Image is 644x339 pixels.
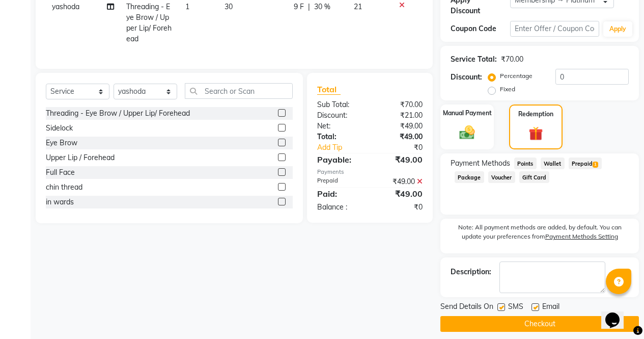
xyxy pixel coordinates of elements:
[451,72,482,83] div: Discount:
[443,109,492,118] label: Manual Payment
[126,2,172,43] span: Threading - Eye Brow / Upper Lip/ Forehead
[310,121,370,132] div: Net:
[354,2,362,11] span: 21
[519,171,550,183] span: Gift Card
[440,301,493,314] span: Send Details On
[451,223,629,245] label: Note: All payment methods are added, by default. You can update your preferences from
[317,84,341,95] span: Total
[310,110,370,121] div: Discount:
[500,85,515,94] label: Fixed
[310,132,370,142] div: Total:
[569,158,602,169] span: Prepaid
[601,298,634,329] iframe: chat widget
[518,110,553,119] label: Redemption
[501,54,523,65] div: ₹70.00
[370,188,430,200] div: ₹49.00
[370,132,430,142] div: ₹49.00
[451,158,510,169] span: Payment Methods
[308,2,310,12] span: |
[510,21,599,37] input: Enter Offer / Coupon Code
[46,167,75,178] div: Full Face
[46,108,190,119] div: Threading - Eye Brow / Upper Lip/ Forehead
[310,99,370,110] div: Sub Total:
[370,176,430,187] div: ₹49.00
[451,267,491,277] div: Description:
[541,158,565,169] span: Wallet
[508,301,523,314] span: SMS
[514,158,537,169] span: Points
[185,83,293,99] input: Search or Scan
[317,168,423,176] div: Payments
[314,2,330,12] span: 30 %
[500,71,533,81] label: Percentage
[524,125,548,143] img: _gift.svg
[46,197,74,207] div: in wards
[225,2,233,11] span: 30
[451,23,510,34] div: Coupon Code
[46,182,82,193] div: chin thread
[370,202,430,213] div: ₹0
[545,232,618,241] label: Payment Methods Setting
[185,2,189,11] span: 1
[440,316,639,332] button: Checkout
[294,2,304,12] span: 9 F
[603,21,632,37] button: Apply
[310,188,370,200] div: Paid:
[310,142,380,153] a: Add Tip
[380,142,430,153] div: ₹0
[593,162,598,168] span: 1
[370,121,430,132] div: ₹49.00
[370,99,430,110] div: ₹70.00
[310,202,370,213] div: Balance :
[46,138,77,148] div: Eye Brow
[370,110,430,121] div: ₹21.00
[488,171,515,183] span: Voucher
[370,153,430,166] div: ₹49.00
[46,123,73,134] div: Sidelock
[542,301,559,314] span: Email
[451,54,497,65] div: Service Total:
[455,124,480,142] img: _cash.svg
[310,176,370,187] div: Prepaid
[52,2,79,11] span: yashoda
[310,153,370,166] div: Payable:
[455,171,484,183] span: Package
[46,152,115,163] div: Upper Lip / Forehead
